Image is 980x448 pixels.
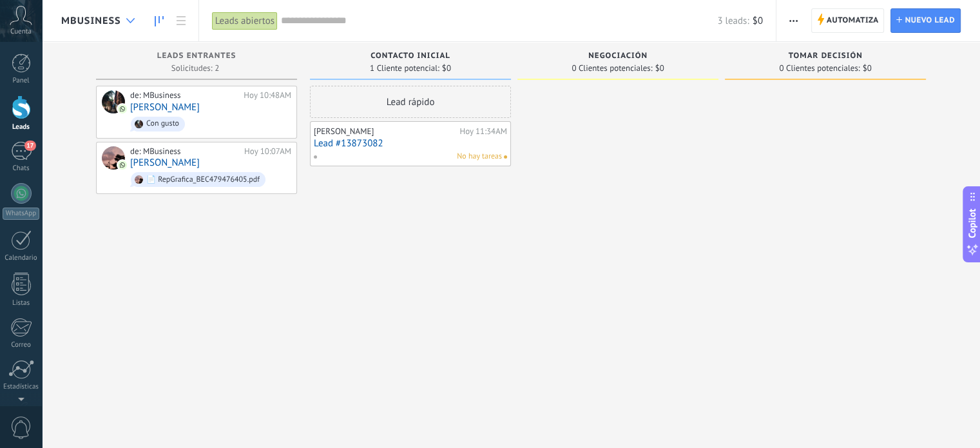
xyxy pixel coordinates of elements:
div: Chats [3,164,40,173]
div: Leads abiertos [212,12,278,30]
img: com.amocrm.amocrmwa.svg [118,161,127,170]
div: Con gusto [146,119,179,128]
a: [PERSON_NAME] [130,102,200,113]
a: Automatiza [811,8,885,33]
div: Hoy 10:48AM [244,90,291,101]
div: Listas [3,299,40,307]
span: No hay nada asignado [504,155,507,159]
a: Lista [170,8,192,34]
a: Lead #13873082 [314,138,507,149]
span: 17 [24,141,35,151]
div: de: MBusiness [130,90,239,101]
div: 📄 RepGrafica_BEC479476405.pdf [146,175,260,184]
span: Contacto inicial [370,52,450,61]
span: 1 Cliente potencial: [370,64,439,72]
div: [PERSON_NAME] [314,126,456,137]
div: Tomar decisión [731,52,919,63]
div: Estadísticas [3,383,40,391]
div: Leads [3,123,40,131]
a: Nuevo lead [890,8,961,33]
div: Negociación [524,52,712,63]
span: Tomar decisión [788,52,862,61]
div: Hoy 11:34AM [459,126,507,137]
button: Más [784,8,803,33]
div: Esteban Vargas [102,146,125,170]
div: Contacto inicial [316,52,504,63]
div: Astrid Hernández Menco [102,90,125,113]
span: $0 [753,15,763,27]
span: Solicitudes: 2 [171,64,219,72]
span: Cuenta [10,28,32,36]
span: $0 [442,64,451,72]
span: Copilot [966,208,979,238]
span: 3 leads: [717,15,749,27]
div: WhatsApp [3,208,39,220]
span: Negociación [588,52,648,61]
span: MBusiness [61,15,121,27]
span: Automatiza [827,9,879,32]
div: Calendario [3,254,40,262]
div: de: MBusiness [130,146,240,157]
span: 0 Clientes potenciales: [572,64,652,72]
a: [PERSON_NAME] [130,157,200,168]
div: Leads Entrantes [102,52,291,63]
a: Leads [148,8,170,34]
div: Hoy 10:07AM [244,146,291,157]
span: Leads Entrantes [157,52,236,61]
div: Correo [3,341,40,349]
span: 0 Clientes potenciales: [779,64,860,72]
span: $0 [655,64,664,72]
div: Lead rápido [310,86,511,118]
div: Panel [3,77,40,85]
span: No hay tareas [457,151,502,162]
span: Nuevo lead [905,9,955,32]
span: $0 [863,64,872,72]
img: com.amocrm.amocrmwa.svg [118,104,127,113]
